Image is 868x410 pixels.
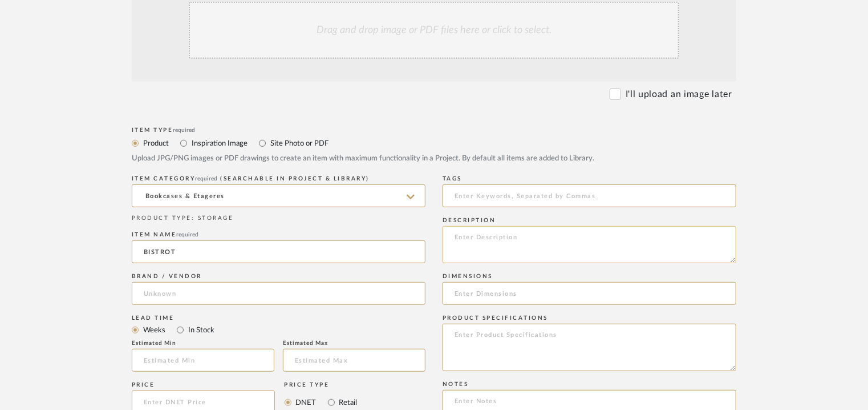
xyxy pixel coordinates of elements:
[443,184,736,207] input: Enter Keywords, Separated by Commas
[443,282,736,305] input: Enter Dimensions
[132,175,425,182] div: ITEM CATEGORY
[132,323,425,337] mat-radio-group: Select item type
[132,349,274,372] input: Estimated Min
[132,184,425,207] input: Type a category to search and select
[132,282,425,305] input: Unknown
[221,176,370,182] span: (Searchable in Project & Library)
[187,324,214,336] label: In Stock
[196,176,218,182] span: required
[443,315,736,321] div: Product Specifications
[338,396,358,409] label: Retail
[177,232,199,238] span: required
[443,273,736,280] div: Dimensions
[132,214,425,223] div: PRODUCT TYPE
[132,231,425,238] div: Item name
[192,215,234,221] span: : STORAGE
[132,381,275,388] div: Price
[132,315,425,321] div: Lead Time
[443,175,736,182] div: Tags
[443,381,736,388] div: Notes
[132,340,274,347] div: Estimated Min
[132,240,425,263] input: Enter Name
[283,349,425,372] input: Estimated Max
[285,381,358,388] div: Price Type
[132,153,736,164] div: Upload JPG/PNG images or PDF drawings to create an item with maximum functionality in a Project. ...
[626,87,732,101] label: I'll upload an image later
[142,137,169,150] label: Product
[190,137,248,150] label: Inspiration Image
[269,137,328,150] label: Site Photo or PDF
[142,324,165,336] label: Weeks
[443,217,736,224] div: Description
[173,127,196,133] span: required
[132,136,736,150] mat-radio-group: Select item type
[132,127,736,134] div: Item Type
[295,396,317,409] label: DNET
[132,273,425,280] div: Brand / Vendor
[283,340,425,347] div: Estimated Max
